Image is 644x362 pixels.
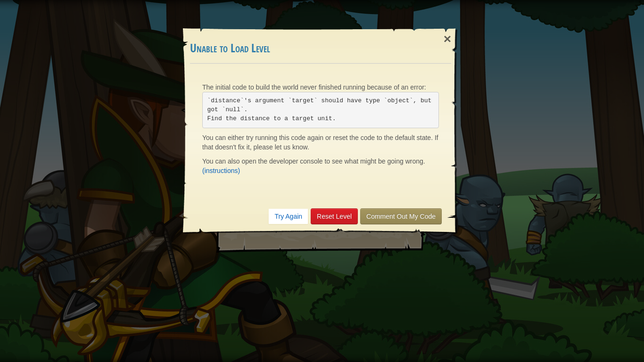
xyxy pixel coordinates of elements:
[268,208,308,224] a: Try Again
[202,82,439,152] p: The initial code to build the world never finished running because of an error: You can either tr...
[311,208,358,224] a: Reset Level
[190,42,451,55] h3: Unable to Load Level
[437,25,458,53] div: ×
[360,208,442,224] a: Comment Out My Code
[202,92,439,128] pre: `distance`'s argument `target` should have type `object`, but got `null`. Find the distance to a ...
[202,167,240,174] a: (instructions)
[202,157,425,165] span: You can also open the developer console to see what might be going wrong.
